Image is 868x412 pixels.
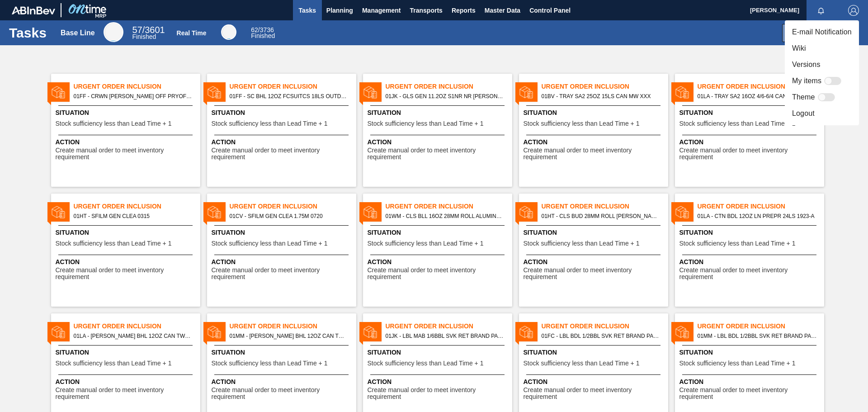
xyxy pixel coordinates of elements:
[785,57,859,73] li: Versions
[785,105,859,122] li: Logout
[792,92,815,103] label: Theme
[792,76,821,86] label: My items
[785,24,859,40] li: E-mail Notification
[785,40,859,57] li: Wiki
